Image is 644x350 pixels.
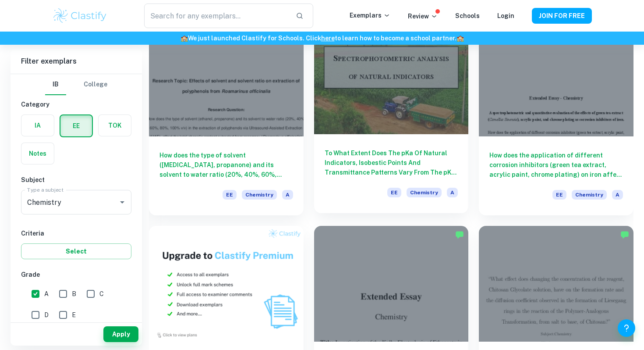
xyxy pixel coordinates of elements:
[44,289,49,299] span: A
[572,190,607,200] span: Chemistry
[99,115,131,136] button: TOK
[52,7,108,25] img: Clastify logo
[21,115,54,136] button: IA
[552,190,566,200] span: EE
[103,326,138,342] button: Apply
[45,74,107,95] div: Filter type choice
[456,35,464,42] span: 🏫
[532,8,592,24] button: JOIN FOR FREE
[620,230,629,239] img: Marked
[479,20,633,215] a: How does the application of different corrosion inhibitors (green tea extract, acrylic paint, chr...
[21,229,131,238] h6: Criteria
[21,143,54,164] button: Notes
[21,175,131,185] h6: Subject
[455,12,480,19] a: Schools
[11,49,142,74] h6: Filter exemplars
[149,226,304,342] img: Thumbnail
[27,186,64,193] label: Type a subject
[455,230,464,239] img: Marked
[159,150,293,179] h6: How does the type of solvent ([MEDICAL_DATA], propanone) and its solvent to water ratio (20%, 40%...
[144,4,289,28] input: Search for any exemplars...
[350,11,390,20] p: Exemplars
[84,74,107,95] button: College
[242,190,277,200] span: Chemistry
[44,310,49,320] span: D
[618,319,635,337] button: Help and Feedback
[387,188,401,197] span: EE
[72,289,76,299] span: B
[72,310,76,320] span: E
[45,74,66,95] button: IB
[223,190,237,200] span: EE
[612,190,623,200] span: A
[497,12,514,19] a: Login
[321,35,335,42] a: here
[282,190,293,200] span: A
[21,100,131,109] h6: Category
[99,289,104,299] span: C
[408,11,438,21] p: Review
[407,188,442,197] span: Chemistry
[116,196,128,208] button: Open
[21,270,131,279] h6: Grade
[489,150,623,179] h6: How does the application of different corrosion inhibitors (green tea extract, acrylic paint, chr...
[180,35,188,42] span: 🏫
[325,148,458,177] h6: To What Extent Does The pKa Of Natural Indicators, Isobestic Points And Transmittance Patterns Va...
[447,188,458,197] span: A
[2,33,642,43] h6: We just launched Clastify for Schools. Click to learn how to become a school partner.
[314,20,469,215] a: To What Extent Does The pKa Of Natural Indicators, Isobestic Points And Transmittance Patterns Va...
[60,115,92,136] button: EE
[21,243,131,259] button: Select
[149,20,304,215] a: How does the type of solvent ([MEDICAL_DATA], propanone) and its solvent to water ratio (20%, 40%...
